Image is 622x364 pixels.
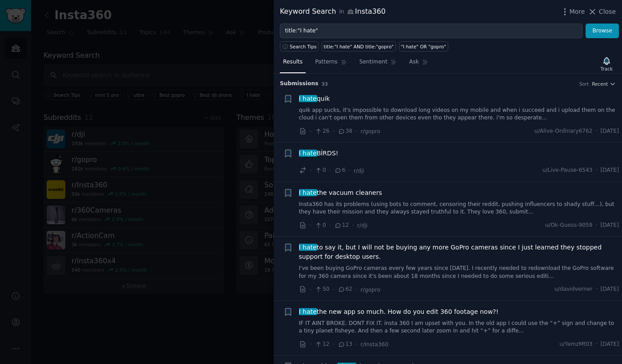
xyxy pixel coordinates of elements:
[280,6,386,17] div: Keyword Search Insta360
[290,44,317,50] span: Search Tips
[299,307,499,317] a: I hatethe new app so much. How do you edit 360 footage now?!
[315,222,326,229] span: 0
[601,285,619,293] span: [DATE]
[586,24,619,39] button: Browse
[299,94,330,103] span: quik
[355,340,357,349] span: ·
[299,188,382,198] a: I hatethe vacuum cleaners
[324,44,394,50] div: title:"I hate" AND title:"gopro"
[299,94,330,103] a: I hatequik
[310,221,311,230] span: ·
[554,285,593,293] span: u/davidverner
[312,55,350,73] a: Patterns
[280,80,319,88] span: Submission s
[329,221,331,230] span: ·
[299,307,499,317] span: the new app so much. How do you edit 360 footage now?!
[352,221,354,230] span: ·
[349,166,351,175] span: ·
[334,222,349,229] span: 12
[315,285,329,293] span: 50
[355,285,357,294] span: ·
[298,95,318,102] span: I hate
[322,41,396,51] a: title:"I hate" AND title:"gopro"
[333,340,335,349] span: ·
[596,285,598,293] span: ·
[542,166,593,174] span: u/Live-Pause-6543
[298,244,318,251] span: I hate
[310,340,311,349] span: ·
[299,243,619,261] span: to say it, but I will not be buying any more GoPro cameras since I just learned they stopped supp...
[359,58,387,66] span: Sentiment
[570,7,585,16] span: More
[601,66,613,72] div: Track
[361,341,389,348] span: r/Insta360
[601,340,619,348] span: [DATE]
[601,222,619,229] span: [DATE]
[592,81,616,87] button: Recent
[596,340,598,348] span: ·
[299,201,619,216] a: Insta360 has its problems (using bots to comment, censoring their reddit, pushing influencers to ...
[338,127,352,135] span: 38
[559,340,593,348] span: u/YamzMt03
[333,285,335,294] span: ·
[298,308,318,315] span: I hate
[315,58,337,66] span: Patterns
[310,166,311,175] span: ·
[298,189,318,196] span: I hate
[599,7,616,16] span: Close
[592,81,608,87] span: Recent
[601,127,619,135] span: [DATE]
[361,128,380,135] span: r/gopro
[283,58,303,66] span: Results
[322,81,328,87] span: 33
[406,55,431,73] a: Ask
[596,166,598,174] span: ·
[409,58,419,66] span: Ask
[339,8,344,16] span: in
[356,55,400,73] a: Sentiment
[534,127,593,135] span: u/Alive-Ordinary6762
[299,149,339,158] a: I hateBİRDS!
[361,287,380,293] span: r/gopro
[299,107,619,122] a: quik app sucks, it's impossible to download long videos on my mobile and when i succeed and i upl...
[299,265,619,280] a: I've been buying GoPro cameras every few years since [DATE]. I recently needed to redownload the ...
[280,55,306,73] a: Results
[299,243,619,261] a: I hateto say it, but I will not be buying any more GoPro cameras since I just learned they stoppe...
[298,150,318,157] span: I hate
[596,127,598,135] span: ·
[545,222,593,229] span: u/Ok-Guess-9059
[333,127,335,136] span: ·
[310,127,311,136] span: ·
[280,41,319,51] button: Search Tips
[315,127,329,135] span: 26
[355,127,357,136] span: ·
[299,188,382,198] span: the vacuum cleaners
[579,81,589,87] div: Sort
[598,55,616,73] button: Track
[299,320,619,335] a: IF IT AINT BROKE. DONT FIX IT. insta 360 I am upset with you. In the old app I could use the “+” ...
[596,222,598,229] span: ·
[315,166,326,174] span: 0
[315,340,329,348] span: 12
[338,340,352,348] span: 13
[338,285,352,293] span: 62
[560,7,585,16] button: More
[357,222,368,229] span: r/dji
[299,149,339,158] span: BİRDS!
[399,41,448,51] a: "I hate" OR "gopro"
[334,166,345,174] span: 6
[329,166,331,175] span: ·
[588,7,616,16] button: Close
[601,166,619,174] span: [DATE]
[310,285,311,294] span: ·
[280,24,582,39] input: Try a keyword related to your business
[354,168,364,174] span: r/dji
[401,44,446,50] div: "I hate" OR "gopro"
